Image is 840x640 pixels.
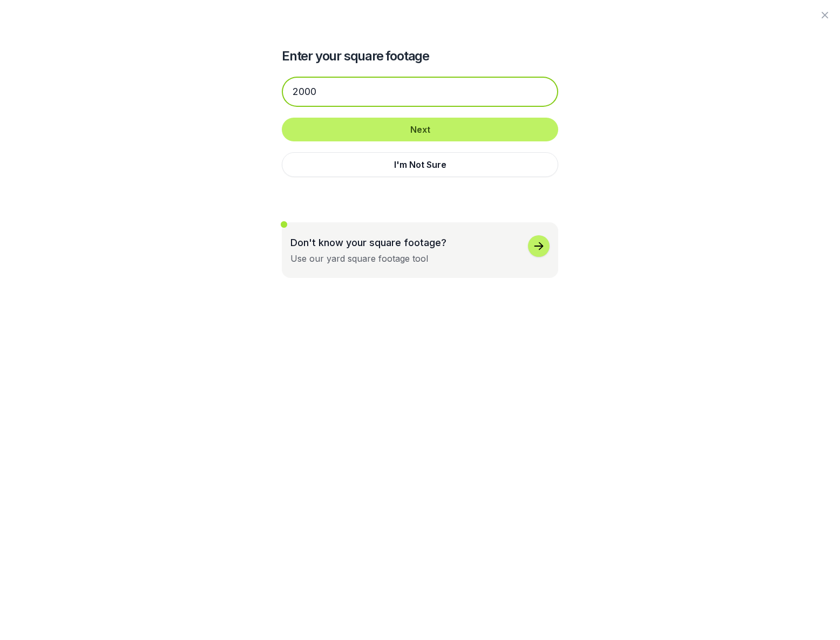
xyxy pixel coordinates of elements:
div: Use our yard square footage tool [290,252,428,265]
button: Next [282,118,558,141]
button: Don't know your square footage?Use our yard square footage tool [282,222,558,278]
button: I'm Not Sure [282,152,558,177]
p: Don't know your square footage? [290,235,446,250]
h2: Enter your square footage [282,47,558,65]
